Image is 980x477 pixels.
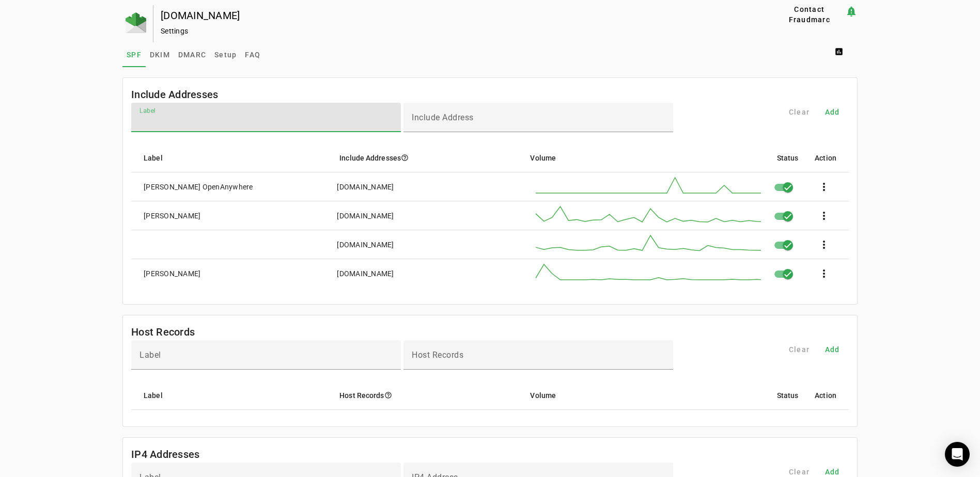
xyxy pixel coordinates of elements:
button: Add [816,103,849,121]
div: Settings [161,26,740,36]
a: Setup [210,42,241,67]
span: Add [825,344,840,355]
div: [DOMAIN_NAME] [337,182,394,192]
i: help_outline [401,154,409,162]
button: Add [816,340,849,359]
span: FAQ [245,51,260,58]
img: Fraudmarc Logo [126,12,146,33]
div: [PERSON_NAME] OpenAnywhere [144,182,253,192]
mat-header-cell: Label [131,381,331,410]
div: [PERSON_NAME] [144,211,200,221]
mat-label: Label [139,107,155,114]
mat-header-cell: Status [769,381,807,410]
a: DKIM [146,42,174,67]
mat-header-cell: Host Records [331,381,522,410]
div: [PERSON_NAME] [144,268,200,279]
i: help_outline [384,391,392,399]
span: Setup [214,51,237,58]
mat-header-cell: Volume [522,144,768,172]
div: Open Intercom Messenger [945,442,970,467]
button: Contact Fraudmarc [774,5,845,24]
mat-label: Include Address [412,113,474,122]
div: [DOMAIN_NAME] [337,240,394,250]
mat-icon: notification_important [845,5,858,18]
span: DMARC [178,51,206,58]
fm-list-table: Host Records [122,315,858,427]
div: [DOMAIN_NAME] [161,10,740,21]
span: DKIM [150,51,170,58]
span: Add [825,107,840,117]
div: [DOMAIN_NAME] [337,211,394,221]
mat-header-cell: Status [769,144,807,172]
fm-list-table: Include Addresses [122,77,858,305]
div: [DOMAIN_NAME] [337,268,394,279]
span: Contact Fraudmarc [778,4,841,25]
span: SPF [127,51,142,58]
mat-header-cell: Action [806,381,849,410]
mat-header-cell: Include Addresses [331,144,522,172]
a: DMARC [174,42,210,67]
mat-header-cell: Label [131,144,331,172]
mat-label: Host Records [412,350,463,360]
mat-header-cell: Action [806,144,849,172]
mat-card-title: IP4 Addresses [131,446,199,463]
mat-card-title: Host Records [131,324,195,340]
a: FAQ [241,42,265,67]
mat-label: Label [139,350,161,360]
a: SPF [122,42,146,67]
mat-header-cell: Volume [522,381,768,410]
span: Add [825,467,840,477]
mat-card-title: Include Addresses [131,86,218,103]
